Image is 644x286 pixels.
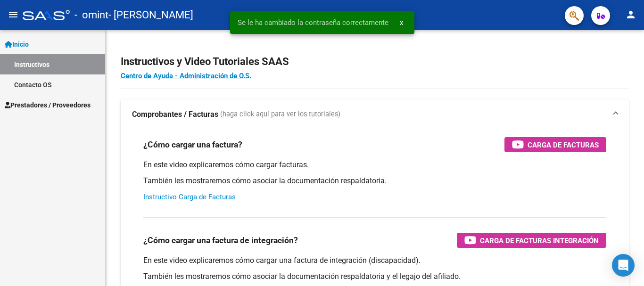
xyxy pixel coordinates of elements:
[143,271,606,282] p: También les mostraremos cómo asociar la documentación respaldatoria y el legajo del afiliado.
[143,234,298,247] h3: ¿Cómo cargar una factura de integración?
[392,14,411,31] button: x
[121,99,629,130] mat-expansion-panel-header: Comprobantes / Facturas (haga click aquí para ver los tutoriales)
[74,5,108,25] span: - omint
[5,39,29,49] span: Inicio
[121,72,251,80] a: Centro de Ayuda - Administración de O.S.
[480,235,599,246] span: Carga de Facturas Integración
[612,254,635,277] div: Open Intercom Messenger
[143,138,242,151] h3: ¿Cómo cargar una factura?
[457,233,606,248] button: Carga de Facturas Integración
[5,100,91,110] span: Prestadores / Proveedores
[220,109,340,120] span: (haga click aquí para ver los tutoriales)
[143,193,236,201] a: Instructivo Carga de Facturas
[143,160,606,170] p: En este video explicaremos cómo cargar facturas.
[121,53,629,71] h2: Instructivos y Video Tutoriales SAAS
[625,9,636,20] mat-icon: person
[528,139,599,151] span: Carga de Facturas
[108,5,193,25] span: - [PERSON_NAME]
[132,109,218,120] strong: Comprobantes / Facturas
[400,18,403,27] span: x
[238,18,388,27] span: Se le ha cambiado la contraseña correctamente
[143,176,606,186] p: También les mostraremos cómo asociar la documentación respaldatoria.
[504,137,606,152] button: Carga de Facturas
[143,255,606,266] p: En este video explicaremos cómo cargar una factura de integración (discapacidad).
[8,9,19,20] mat-icon: menu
